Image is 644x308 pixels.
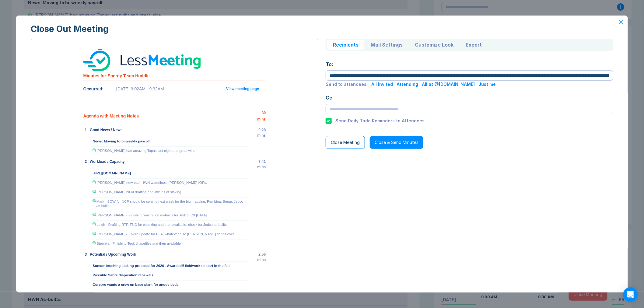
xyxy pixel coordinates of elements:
[327,40,365,50] button: Recipients
[93,292,117,296] span: HWN As-builts
[326,136,365,149] button: Close Meeting
[83,73,107,78] span: Minutes for:
[93,139,149,143] span: News: Moving to bi-weekly payroll
[623,287,638,302] div: Open Intercom Messenger
[478,82,496,87] div: Just me
[31,24,613,34] div: Close Out Meeting
[96,242,181,245] span: Stephka - Finishing Teck shapefiles and then available
[93,241,96,244] img: 9k=
[93,283,178,286] span: Corepro wants a crew on base plant for anode beds
[83,71,266,81] th: Energy Team Huddle
[460,40,488,50] button: Export
[226,87,259,91] a: View meeting page
[335,118,425,123] div: Send Daily Todo Reminders to Attendees
[83,114,139,118] span: Agenda with Meeting Notes
[326,61,613,68] div: To:
[93,199,96,202] img: 9k=
[93,149,96,152] img: 9k=
[116,81,226,97] td: [DATE] 9:02AM - 9:32AM
[257,252,266,262] span: 2:56 mins
[96,213,207,217] span: [PERSON_NAME] - Finishing/waiting on as-builts for Jedco. Off [DATE]
[257,159,266,169] span: 7:41 mins
[257,111,266,121] span: 30 mins
[85,159,124,164] span: 2 Workload / Capacity
[93,213,96,216] img: 9k=
[370,136,423,149] button: Close & Send Minutes
[326,82,368,87] div: Send to attendees:
[257,128,266,138] span: 0:28 mins
[96,190,182,194] span: [PERSON_NAME] bit of drafting and little bit of staking.
[422,82,475,87] div: All at @[DOMAIN_NAME]
[85,252,136,257] span: 3 Potential / Upcoming Work
[93,264,229,268] span: Suncor brushing staking proposal for 2026 - Awarded!! fieldwork to start in the fall
[326,94,613,101] div: Cc:
[83,81,116,97] td: Occurred:
[93,171,131,175] span: [URL][DOMAIN_NAME]
[397,82,418,87] div: Attending
[93,232,96,235] img: 9k=
[371,82,393,87] div: All invited
[93,273,153,277] span: Possible Sabre disposition renewals
[85,128,122,132] span: 1 Good News / News
[96,149,195,152] span: [PERSON_NAME] had amazing Tapas last night and great wine
[83,49,201,71] img: Less Meeting
[93,222,96,226] img: 9k=
[96,232,234,236] span: [PERSON_NAME] - Enviro update for PLA, whatever else [PERSON_NAME] sends over
[93,190,96,193] img: 9k=
[96,181,207,184] span: [PERSON_NAME] new pad, HWN waterlines. [PERSON_NAME] IOPs.
[409,40,460,50] button: Customize Look
[96,223,226,226] span: Leigh - Drafting RTF, FNC for checking and then available, check for Jedco as-builts
[93,180,96,184] img: 9k=
[96,200,243,208] span: Mark - SOW for NCP should be coming next week for the big mapping. Pembina, Sonar, Jedco as-builts
[365,40,409,50] button: Mail Settings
